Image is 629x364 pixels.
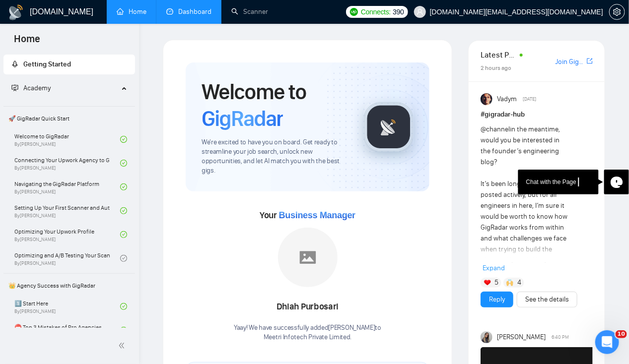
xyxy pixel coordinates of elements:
img: ❤️ [484,279,491,286]
span: Business Manager [279,210,355,220]
span: Connects: [361,6,391,17]
a: Setting Up Your First Scanner and Auto-BidderBy[PERSON_NAME] [14,200,120,222]
img: logo [8,4,24,20]
span: 5 [495,278,499,288]
span: 🚀 GigRadar Quick Start [4,109,134,128]
img: Mariia Heshka [481,331,492,343]
span: 4 [517,278,521,288]
button: setting [609,4,625,20]
a: Optimizing Your Upwork ProfileBy[PERSON_NAME] [14,224,120,245]
span: check-circle [120,136,127,143]
span: Academy [23,84,51,92]
h1: Welcome to [202,78,348,132]
span: check-circle [120,327,127,334]
span: [PERSON_NAME] [497,332,546,343]
span: check-circle [120,160,127,167]
span: 6:40 PM [552,333,569,342]
span: 👑 Agency Success with GigRadar [4,276,134,296]
a: Optimizing and A/B Testing Your Scanner for Better ResultsBy[PERSON_NAME] [14,247,120,269]
span: Getting Started [23,60,71,68]
a: export [587,57,593,66]
span: fund-projection-screen [11,84,18,91]
a: homeHome [117,7,146,16]
button: Reply [481,292,513,307]
a: 1️⃣ Start HereBy[PERSON_NAME] [14,296,120,317]
span: export [587,57,593,65]
div: Yaay! We have successfully added [PERSON_NAME] to [234,323,381,342]
img: gigradar-logo.png [364,102,414,152]
span: user [417,8,423,15]
span: double-left [118,341,128,351]
span: We're excited to have you on board. Get ready to streamline your job search, unlock new opportuni... [202,138,348,176]
span: 10 [616,330,627,338]
a: dashboardDashboard [166,7,211,16]
a: See the details [525,294,569,305]
span: Expand [483,264,505,272]
span: check-circle [120,255,127,262]
span: check-circle [120,207,127,214]
a: Navigating the GigRadar PlatformBy[PERSON_NAME] [14,176,120,198]
span: check-circle [120,303,127,310]
a: setting [609,8,625,16]
div: Dhiah Purbosari [234,299,381,315]
span: rocket [11,61,18,67]
img: Vadym [481,93,492,105]
iframe: Intercom live chat [595,330,619,354]
span: 2 hours ago [481,64,511,71]
a: ⛔ Top 3 Mistakes of Pro Agencies [14,319,120,341]
span: GigRadar [202,105,283,132]
h1: # gigradar-hub [481,109,593,120]
span: Latest Posts from the GigRadar Community [481,49,516,61]
span: 390 [393,6,404,17]
span: setting [610,8,625,16]
span: @channel [481,125,510,133]
span: Home [6,32,48,53]
button: See the details [517,292,577,307]
img: placeholder.png [278,228,338,287]
span: Vadym [497,94,517,105]
a: searchScanner [231,7,268,16]
a: Join GigRadar Slack Community [556,57,585,67]
img: 🙌 [506,279,513,286]
span: check-circle [120,183,127,190]
span: check-circle [120,231,127,238]
a: Welcome to GigRadarBy[PERSON_NAME] [14,128,120,150]
a: Connecting Your Upwork Agency to GigRadarBy[PERSON_NAME] [14,152,120,174]
span: Your [260,210,355,221]
p: Meetri Infotech Private Limited . [234,333,381,342]
li: Getting Started [3,55,135,74]
span: [DATE] [523,95,537,104]
span: Academy [11,84,51,92]
img: upwork-logo.png [350,8,358,16]
a: Reply [489,294,505,305]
